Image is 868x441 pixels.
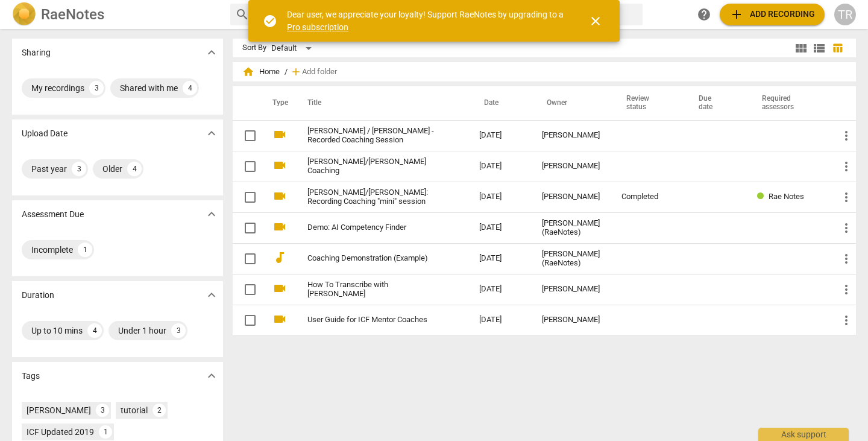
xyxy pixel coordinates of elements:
td: [DATE] [470,305,532,335]
div: Older [102,163,122,175]
div: 3 [96,404,109,417]
span: more_vert [839,313,854,328]
a: Coaching Demonstration (Example) [307,254,436,263]
span: view_list [812,41,826,56]
p: Duration [22,289,54,302]
h2: RaeNotes [41,6,104,23]
div: [PERSON_NAME] (RaeNotes) [542,219,602,237]
button: Show more [203,124,221,142]
span: more_vert [839,252,854,266]
button: Close [581,7,610,36]
span: expand_more [204,288,219,302]
span: view_module [794,41,808,56]
th: Required assessors [747,86,829,120]
span: / [285,68,288,77]
span: expand_more [204,45,219,60]
div: Sort By [242,43,266,52]
div: Completed [621,192,675,201]
th: Type [263,86,293,120]
span: more_vert [839,282,854,297]
div: [PERSON_NAME] [542,316,602,325]
a: Demo: AI Competency Finder [307,223,436,232]
span: audiotrack [272,250,287,265]
div: 1 [78,243,92,257]
div: 4 [183,81,197,95]
a: [PERSON_NAME]/[PERSON_NAME] Coaching [307,157,436,176]
div: Up to 10 mins [31,325,83,337]
div: [PERSON_NAME] [27,404,91,416]
button: List view [810,39,828,57]
span: Rae Notes [769,192,804,201]
span: more_vert [839,190,854,205]
button: Show more [203,43,221,62]
div: tutorial [121,404,148,416]
div: 4 [87,323,102,338]
button: Show more [203,367,221,385]
td: [DATE] [470,151,532,182]
td: [DATE] [470,243,532,274]
div: Ask support [758,428,849,441]
span: home [242,66,254,78]
p: Sharing [22,46,51,59]
span: Add recording [729,7,815,22]
div: Past year [31,163,67,175]
button: TR [834,4,856,25]
div: [PERSON_NAME] [542,192,602,201]
div: 3 [89,81,104,95]
p: Assessment Due [22,208,84,221]
span: expand_more [204,207,219,221]
span: videocam [272,312,287,326]
span: expand_more [204,126,219,141]
a: [PERSON_NAME]/[PERSON_NAME]: Recording Coaching "mini" session [307,188,436,206]
button: Tile view [792,39,810,57]
button: Show more [203,286,221,304]
div: 2 [153,404,166,417]
span: Review status: completed [757,192,769,201]
img: Logo [12,2,36,27]
p: Tags [22,370,40,382]
a: Pro subscription [287,22,348,32]
a: Help [693,4,715,25]
span: close [588,14,603,28]
span: add [729,7,744,22]
div: Default [271,39,316,58]
span: search [235,7,250,22]
div: Under 1 hour [118,325,166,337]
td: [DATE] [470,212,532,243]
div: My recordings [31,82,84,94]
div: 4 [127,162,142,176]
span: check_circle [263,14,277,28]
div: Shared with me [120,82,178,94]
button: Table view [828,39,846,57]
div: Dear user, we appreciate your loyalty! Support RaeNotes by upgrading to a [287,8,567,33]
div: [PERSON_NAME] [542,162,602,171]
span: help [697,7,711,22]
span: videocam [272,189,287,203]
a: [PERSON_NAME] / [PERSON_NAME] - Recorded Coaching Session [307,127,436,145]
button: Upload [720,4,825,25]
th: Due date [684,86,747,120]
span: expand_more [204,369,219,383]
th: Date [470,86,532,120]
span: Home [242,66,280,78]
span: videocam [272,281,287,296]
th: Title [293,86,470,120]
th: Owner [532,86,612,120]
p: Upload Date [22,127,68,140]
span: table_chart [832,42,843,54]
button: Show more [203,205,221,223]
td: [DATE] [470,182,532,212]
div: [PERSON_NAME] [542,285,602,294]
div: 3 [72,162,86,176]
a: User Guide for ICF Mentor Coaches [307,316,436,325]
div: ICF Updated 2019 [27,426,94,438]
th: Review status [612,86,684,120]
span: Add folder [302,68,337,77]
a: LogoRaeNotes [12,2,221,27]
div: 3 [171,323,186,338]
a: How To Transcribe with [PERSON_NAME] [307,281,436,299]
div: Incomplete [31,244,73,256]
span: more_vert [839,128,854,143]
span: videocam [272,127,287,142]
